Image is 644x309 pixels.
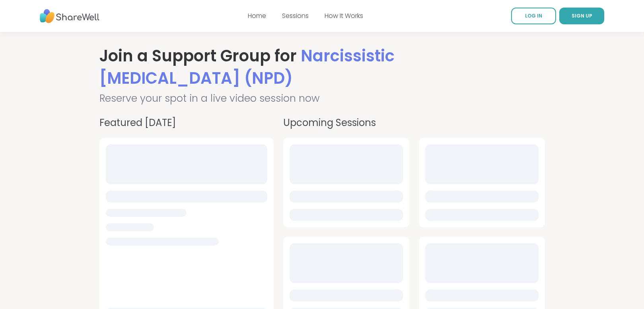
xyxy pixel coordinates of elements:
[511,8,556,24] a: LOG IN
[99,45,545,89] h1: Join a Support Group for
[99,91,545,106] h2: Reserve your spot in a live video session now
[572,12,592,19] span: SIGN UP
[248,11,266,20] a: Home
[325,11,363,20] a: How It Works
[283,116,545,130] h4: Upcoming Sessions
[559,8,604,24] button: SIGN UP
[99,45,395,89] span: Narcissistic [MEDICAL_DATA] (NPD)
[99,116,274,130] h4: Featured [DATE]
[282,11,309,20] a: Sessions
[40,5,99,27] img: ShareWell Nav Logo
[525,12,542,19] span: LOG IN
